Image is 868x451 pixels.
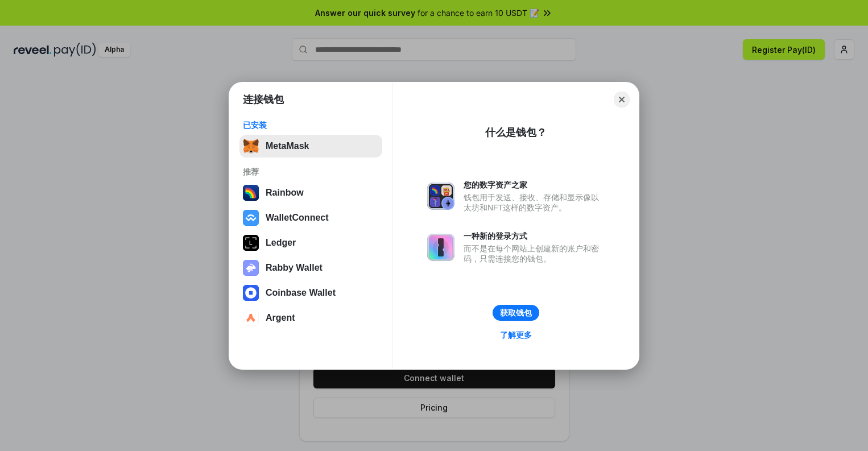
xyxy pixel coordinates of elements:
img: svg+xml,%3Csvg%20width%3D%22120%22%20height%3D%22120%22%20viewBox%3D%220%200%20120%20120%22%20fil... [243,185,259,201]
div: Argent [266,313,295,323]
h1: 连接钱包 [243,93,284,106]
button: 获取钱包 [493,305,539,321]
img: svg+xml,%3Csvg%20fill%3D%22none%22%20height%3D%2233%22%20viewBox%3D%220%200%2035%2033%22%20width%... [243,138,259,154]
img: svg+xml,%3Csvg%20xmlns%3D%22http%3A%2F%2Fwww.w3.org%2F2000%2Fsvg%22%20fill%3D%22none%22%20viewBox... [427,234,454,261]
div: 而不是在每个网站上创建新的账户和密码，只需连接您的钱包。 [464,243,605,264]
img: svg+xml,%3Csvg%20width%3D%2228%22%20height%3D%2228%22%20viewBox%3D%220%200%2028%2028%22%20fill%3D... [243,285,259,301]
a: 了解更多 [493,328,539,342]
img: svg+xml,%3Csvg%20xmlns%3D%22http%3A%2F%2Fwww.w3.org%2F2000%2Fsvg%22%20width%3D%2228%22%20height%3... [243,235,259,251]
button: MetaMask [239,135,382,158]
div: WalletConnect [266,213,329,223]
div: 获取钱包 [500,308,532,318]
div: Ledger [266,238,296,248]
div: 您的数字资产之家 [464,180,605,190]
button: Coinbase Wallet [239,282,382,304]
button: Ledger [239,231,382,254]
img: svg+xml,%3Csvg%20xmlns%3D%22http%3A%2F%2Fwww.w3.org%2F2000%2Fsvg%22%20fill%3D%22none%22%20viewBox... [243,260,259,276]
img: svg+xml,%3Csvg%20width%3D%2228%22%20height%3D%2228%22%20viewBox%3D%220%200%2028%2028%22%20fill%3D... [243,210,259,226]
div: 推荐 [243,167,379,177]
button: Rainbow [239,181,382,204]
div: 了解更多 [500,330,532,340]
button: Close [614,92,630,107]
div: 已安装 [243,120,379,130]
div: 钱包用于发送、接收、存储和显示像以太坊和NFT这样的数字资产。 [464,192,605,213]
div: Rainbow [266,188,304,198]
img: svg+xml,%3Csvg%20width%3D%2228%22%20height%3D%2228%22%20viewBox%3D%220%200%2028%2028%22%20fill%3D... [243,310,259,326]
button: Rabby Wallet [239,256,382,279]
button: WalletConnect [239,206,382,229]
div: MetaMask [266,141,309,151]
img: svg+xml,%3Csvg%20xmlns%3D%22http%3A%2F%2Fwww.w3.org%2F2000%2Fsvg%22%20fill%3D%22none%22%20viewBox... [427,183,454,210]
button: Argent [239,307,382,329]
div: Coinbase Wallet [266,288,336,298]
div: 什么是钱包？ [485,126,547,139]
div: Rabby Wallet [266,263,323,273]
div: 一种新的登录方式 [464,231,605,241]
